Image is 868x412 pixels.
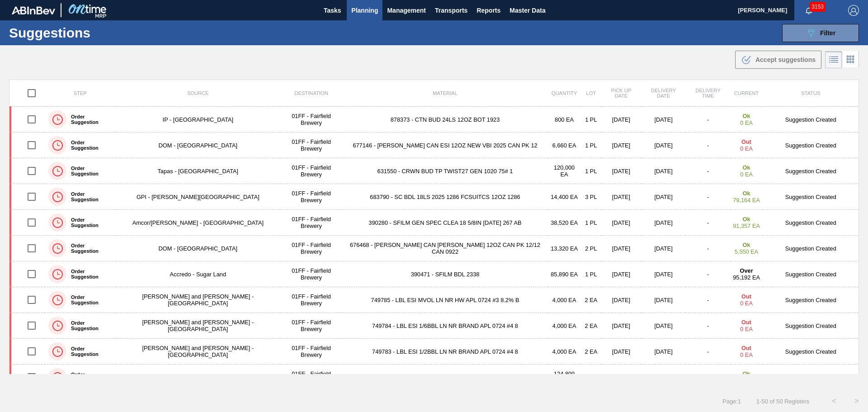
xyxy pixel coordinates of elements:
td: 4,000 EA [548,287,581,313]
label: Order Suggestion [66,191,112,202]
span: Lot [586,90,596,96]
span: Delivery Time [696,88,721,99]
td: 1 PL [581,210,602,236]
td: - [686,339,730,365]
strong: Out [741,345,751,351]
strong: Ok [743,370,750,377]
td: - [686,236,730,261]
strong: Out [741,293,751,300]
td: 01FF - Fairfield Brewery [280,210,343,236]
td: [DATE] [601,261,641,287]
td: 390280 - SFILM GEN SPEC CLEA 18 5/8IN [DATE] 267 AB [342,210,547,236]
span: 0 EA [740,119,753,126]
label: Order Suggestion [66,217,112,228]
label: Order Suggestion [66,269,112,279]
label: Order Suggestion [66,114,112,125]
td: 6,660 EA [548,133,581,158]
td: 52 PL [581,365,602,390]
span: 0 EA [740,300,753,307]
td: 631550 - CRWN BUD TP TWIST27 GEN 1020 75# 1 [342,158,547,184]
td: Suggestion Created [763,339,859,365]
span: 95,192 EA [733,274,760,281]
td: 01FF - Fairfield Brewery [280,158,343,184]
td: [DATE] [601,287,641,313]
td: 3 PL [581,184,602,210]
td: Amcor/[PERSON_NAME] - [GEOGRAPHIC_DATA] [116,210,280,236]
button: Filter [782,24,859,42]
span: Pick up Date [611,88,632,99]
img: Logout [848,5,859,16]
td: [DATE] [641,339,686,365]
td: IP - [GEOGRAPHIC_DATA] [116,365,280,390]
td: IP - [GEOGRAPHIC_DATA] [116,107,280,133]
td: Tapas - [GEOGRAPHIC_DATA] [116,158,280,184]
button: Accept suggestions [735,51,821,69]
td: [DATE] [641,210,686,236]
td: Suggestion Created [763,365,859,390]
label: Order Suggestion [66,372,112,383]
td: 749784 - LBL ESI 1/6BBL LN NR BRAND APL 0724 #4 8 [342,313,547,339]
span: 91,357 EA [733,223,760,229]
span: Accept suggestions [755,56,816,63]
span: 0 EA [740,351,753,358]
span: Planning [351,5,378,16]
label: Order Suggestion [66,140,112,151]
td: - [686,313,730,339]
strong: Ok [743,216,750,223]
a: Order SuggestionDOM - [GEOGRAPHIC_DATA]01FF - Fairfield Brewery677146 - [PERSON_NAME] CAN ESI 12O... [9,133,859,158]
td: 120,000 EA [548,158,581,184]
a: Order SuggestionIP - [GEOGRAPHIC_DATA]01FF - Fairfield Brewery878373 - CTN BUD 24LS 12OZ BOT 1923... [9,107,859,133]
td: DOM - [GEOGRAPHIC_DATA] [116,236,280,261]
td: [DATE] [601,133,641,158]
span: Delivery Date [651,88,676,99]
span: Current [734,90,759,96]
td: [DATE] [641,236,686,261]
td: [DATE] [601,210,641,236]
td: 2 EA [581,313,602,339]
img: TNhmsLtSVTkK8tSr43FrP2fwEKptu5GPRR3wAAAABJRU5ErkJggg== [12,6,55,14]
strong: Ok [743,242,750,248]
td: Suggestion Created [763,133,859,158]
td: 710511 - TRAY CAN GEN 2/12 UNBRANDED 12OZ NO PRT [342,365,547,390]
td: [DATE] [641,133,686,158]
span: Material [433,90,458,96]
td: GPI - [PERSON_NAME][GEOGRAPHIC_DATA] [116,184,280,210]
td: [DATE] [601,236,641,261]
td: 390471 - SFILM BDL 2338 [342,261,547,287]
span: Destination [294,90,328,96]
td: [PERSON_NAME] and [PERSON_NAME] - [GEOGRAPHIC_DATA] [116,287,280,313]
label: Order Suggestion [66,166,112,176]
td: [DATE] [641,287,686,313]
td: - [686,210,730,236]
div: List Vision [825,51,842,68]
td: [DATE] [601,313,641,339]
span: 79,164 EA [733,197,760,204]
td: 01FF - Fairfield Brewery [280,133,343,158]
span: Quantity [552,90,577,96]
td: [DATE] [641,261,686,287]
td: 01FF - Fairfield Brewery [280,107,343,133]
td: 01FF - Fairfield Brewery [280,184,343,210]
span: Status [801,90,820,96]
td: 01FF - Fairfield Brewery [280,287,343,313]
td: 01FF - Fairfield Brewery [280,236,343,261]
label: Order Suggestion [66,346,112,357]
td: [DATE] [601,158,641,184]
td: 676468 - [PERSON_NAME] CAN [PERSON_NAME] 12OZ CAN PK 12/12 CAN 0922 [342,236,547,261]
span: Transports [435,5,467,16]
td: Suggestion Created [763,287,859,313]
h1: Suggestions [9,28,170,38]
span: Filter [820,29,835,37]
span: Step [74,90,87,96]
strong: Over [740,267,753,274]
label: Order Suggestion [66,243,112,254]
td: 14,400 EA [548,184,581,210]
a: Order Suggestion[PERSON_NAME] and [PERSON_NAME] - [GEOGRAPHIC_DATA]01FF - Fairfield Brewery749783... [9,339,859,365]
td: [DATE] [601,184,641,210]
td: [DATE] [601,107,641,133]
td: Suggestion Created [763,236,859,261]
td: - [686,261,730,287]
strong: Out [741,319,751,326]
td: 878373 - CTN BUD 24LS 12OZ BOT 1923 [342,107,547,133]
a: Order SuggestionDOM - [GEOGRAPHIC_DATA]01FF - Fairfield Brewery676468 - [PERSON_NAME] CAN [PERSON... [9,236,859,261]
